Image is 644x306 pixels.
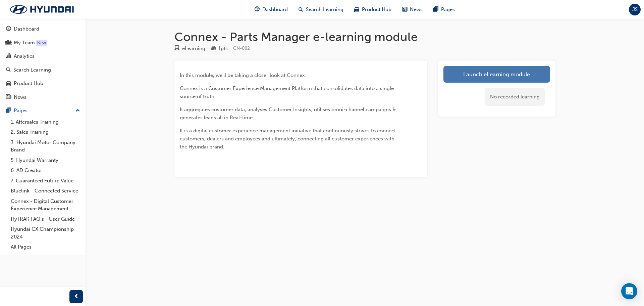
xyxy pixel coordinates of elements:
span: people-icon [6,40,11,46]
a: Bluelink - Connected Service [8,186,83,196]
a: news-iconNews [397,3,428,16]
a: car-iconProduct Hub [349,3,397,16]
div: Analytics [14,52,35,60]
span: Dashboard [262,6,288,13]
span: news-icon [402,5,407,14]
div: Product Hub [14,80,43,87]
span: car-icon [6,81,11,87]
img: Trak [3,2,80,16]
a: 3. Hyundai Motor Company Brand [8,137,83,155]
div: Tooltip anchor [36,40,47,46]
div: My Team [14,39,35,47]
a: pages-iconPages [428,3,460,16]
span: Connex is a Customer Experience Management Platform that consolidates data into a single source o... [180,85,395,99]
a: All Pages [8,242,83,252]
a: Launch eLearning module [443,66,550,83]
span: guage-icon [255,5,260,14]
div: Points [211,44,228,53]
button: JS [629,4,641,15]
span: up-icon [75,106,80,115]
span: JS [632,6,638,13]
div: No recorded learning [485,88,545,106]
span: Search Learning [306,6,343,13]
h1: Connex - Parts Manager e-learning module [174,30,555,44]
div: Type [174,44,205,53]
div: News [14,93,26,101]
span: Product Hub [362,6,391,13]
span: It aggregates customer data, analyses Customer Insights, utilises omni-channel campaigns & genera... [180,106,397,121]
div: Search Learning [13,66,51,74]
span: news-icon [6,94,11,100]
span: It is a digital customer experience management initiative that continuously strives to connect cu... [180,128,397,150]
span: Learning resource code [233,45,250,51]
a: My Team [3,37,83,49]
span: In this module, we'll be taking a closer look at Connex. [180,72,306,78]
button: DashboardMy TeamAnalyticsSearch LearningProduct HubNews [3,21,83,104]
a: Connex - Digital Customer Experience Management [8,196,83,214]
div: Dashboard [14,25,39,33]
a: Product Hub [3,77,83,90]
a: News [3,91,83,103]
div: Open Intercom Messenger [621,283,637,299]
div: 1 pts [218,45,228,52]
button: Pages [3,104,83,117]
span: search-icon [299,5,303,14]
span: podium-icon [211,46,216,52]
span: guage-icon [6,26,11,32]
a: HyTRAK FAQ's - User Guide [8,214,83,224]
a: 6. AD Creator [8,165,83,176]
a: 1. Aftersales Training [8,117,83,127]
a: Dashboard [3,23,83,35]
span: pages-icon [6,108,11,114]
a: 5. Hyundai Warranty [8,155,83,166]
span: pages-icon [433,5,438,14]
div: Pages [14,107,28,115]
a: 7. Guaranteed Future Value [8,176,83,186]
a: guage-iconDashboard [249,3,293,16]
a: Hyundai CX Championship 2024 [8,224,83,242]
span: car-icon [354,5,359,14]
span: Pages [441,6,455,13]
a: Search Learning [3,64,83,76]
a: search-iconSearch Learning [293,3,349,16]
span: search-icon [6,67,11,73]
a: Analytics [3,50,83,62]
span: chart-icon [6,53,11,59]
span: News [410,6,423,13]
a: 2. Sales Training [8,127,83,137]
span: prev-icon [74,293,79,301]
span: learningResourceType_ELEARNING-icon [174,46,179,52]
div: eLearning [182,45,205,52]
